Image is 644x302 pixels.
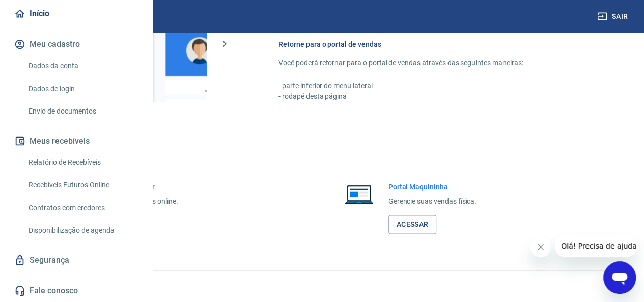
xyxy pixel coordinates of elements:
a: Fale conosco [12,280,140,302]
iframe: Mensagem da empresa [555,235,636,257]
a: Acessar [388,215,437,234]
h6: Retorne para o portal de vendas [278,39,595,49]
a: Início [12,3,140,25]
iframe: Fechar mensagem [530,237,551,257]
a: Contratos com credores [24,198,140,218]
a: Dados de login [24,78,140,99]
a: Relatório de Recebíveis [24,152,140,173]
p: 2025 © [24,279,620,290]
p: - rodapé desta página [278,91,595,102]
a: Envio de documentos [24,101,140,122]
button: Meus recebíveis [12,130,140,152]
a: Dados da conta [24,56,140,76]
h6: Portal Maquininha [388,182,477,192]
p: - parte inferior do menu lateral [278,80,595,91]
a: Recebíveis Futuros Online [24,175,140,196]
a: Segurança [12,249,140,271]
iframe: Botão para abrir a janela de mensagens [603,261,636,294]
p: Gerencie suas vendas física. [388,196,477,207]
button: Meu cadastro [12,33,140,56]
a: Disponibilização de agenda [24,220,140,241]
h5: Acesso rápido [24,147,620,157]
img: Imagem de um notebook aberto [338,182,380,206]
p: Você poderá retornar para o portal de vendas através das seguintes maneiras: [278,58,595,68]
button: Sair [595,7,632,26]
span: Olá! Precisa de ajuda? [6,7,86,15]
